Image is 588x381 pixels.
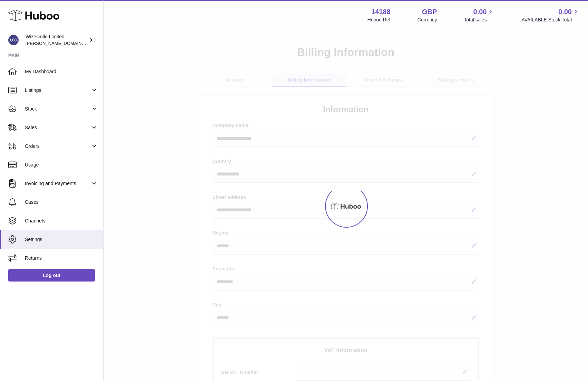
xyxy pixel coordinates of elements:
[558,7,572,17] span: 0.00
[8,269,95,282] a: Log out
[25,255,98,261] span: Returns
[8,35,19,45] img: adrian.land@nueos.com
[371,7,391,17] strong: 14188
[25,236,98,243] span: Settings
[26,34,88,47] div: Wizesmile Limited
[473,7,487,17] span: 0.00
[25,106,91,112] span: Stock
[25,124,91,131] span: Sales
[25,218,98,224] span: Channels
[367,17,391,23] div: Huboo Ref
[422,7,437,17] strong: GBP
[521,7,580,23] a: 0.00 AVAILABLE Stock Total
[418,17,437,23] div: Currency
[25,199,98,206] span: Cases
[464,7,494,23] a: 0.00 Total sales
[25,68,98,75] span: My Dashboard
[521,17,580,23] span: AVAILABLE Stock Total
[25,180,91,187] span: Invoicing and Payments
[25,162,98,168] span: Usage
[25,87,91,94] span: Listings
[464,17,494,23] span: Total sales
[26,40,174,46] span: [PERSON_NAME][DOMAIN_NAME][EMAIL_ADDRESS][DOMAIN_NAME]
[25,143,91,150] span: Orders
